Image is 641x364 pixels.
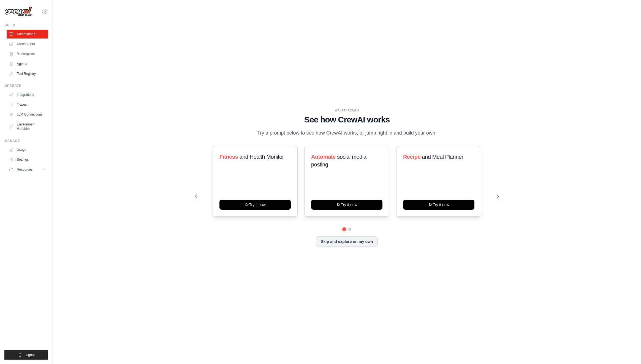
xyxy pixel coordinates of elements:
[7,165,48,174] button: Resources
[422,154,463,160] span: and Meal Planner
[613,338,641,364] iframe: Chat Widget
[311,154,366,168] span: social media posting
[311,154,336,160] span: Automate
[25,353,35,357] span: Logout
[7,120,48,133] a: Environment Variables
[4,23,48,28] div: Build
[219,154,238,160] span: Fitness
[4,6,32,17] img: Logo
[7,30,48,39] a: Automations
[7,145,48,154] a: Usage
[7,90,48,99] a: Integrations
[403,154,420,160] span: Recipe
[7,100,48,109] a: Traces
[254,129,439,137] p: Try a prompt below to see how CrewAI works, or jump right in and build your own.
[7,50,48,58] a: Marketplace
[4,139,48,143] div: Manage
[311,200,382,210] button: Try it now
[239,154,284,160] span: and Health Monitor
[7,69,48,78] a: Tool Registry
[316,236,377,247] button: Skip and explore on my own
[403,200,474,210] button: Try it now
[7,155,48,164] a: Settings
[219,200,291,210] button: Try it now
[4,84,48,88] div: Operate
[195,115,499,125] h1: See how CrewAI works
[17,167,32,172] span: Resources
[195,108,499,113] div: WALKTHROUGH
[4,350,48,360] button: Logout
[7,110,48,119] a: LLM Connections
[7,40,48,48] a: Crew Studio
[7,59,48,68] a: Agents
